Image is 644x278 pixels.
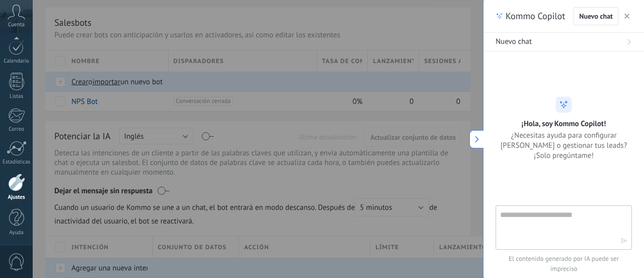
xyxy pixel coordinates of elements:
span: Nuevo chat [579,13,613,20]
div: Ajustes [2,194,31,201]
span: Nuevo chat [496,37,532,47]
span: Cuenta [8,22,25,28]
div: Ayuda [2,230,31,236]
div: Correo [2,126,31,133]
h2: ¡Hola, soy Kommo Copilot! [522,119,606,128]
div: Calendario [2,58,31,65]
button: Nuevo chat [484,33,644,51]
span: ¿Necesitas ayuda para configurar [PERSON_NAME] o gestionar tus leads? ¡Solo pregúntame! [496,130,632,160]
div: Estadísticas [2,159,31,165]
div: Listas [2,93,31,100]
button: Nuevo chat [574,7,618,25]
span: Kommo Copilot [506,10,565,22]
span: El contenido generado por IA puede ser impreciso [496,254,632,274]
